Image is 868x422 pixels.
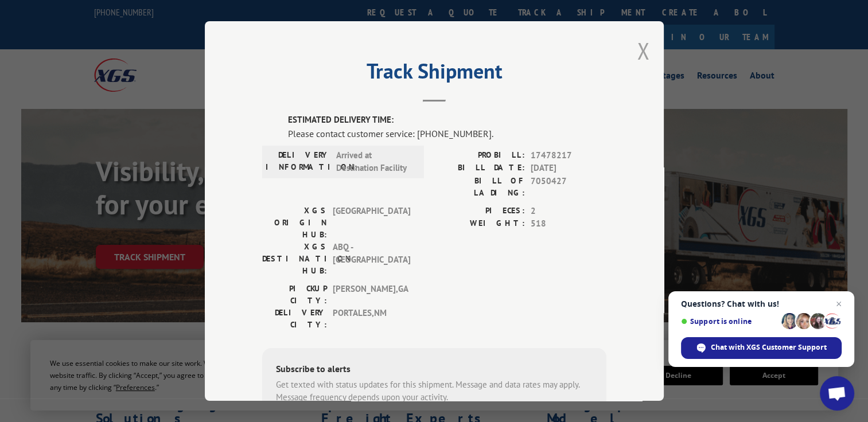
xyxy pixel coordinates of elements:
span: 518 [531,217,606,230]
span: Close chat [832,297,846,311]
button: Close modal [637,36,649,66]
span: [DATE] [531,162,606,175]
label: WEIGHT: [434,217,525,230]
div: Subscribe to alerts [276,361,593,378]
label: DELIVERY CITY: [262,306,327,330]
span: [PERSON_NAME] , GA [333,282,410,306]
label: PICKUP CITY: [262,282,327,306]
label: XGS ORIGIN HUB: [262,204,327,240]
div: Chat with XGS Customer Support [681,337,842,359]
span: Support is online [681,317,777,326]
span: ABQ - [GEOGRAPHIC_DATA] [333,240,410,276]
label: PIECES: [434,204,525,217]
label: DELIVERY INFORMATION: [266,149,330,174]
span: Questions? Chat with us! [681,299,842,308]
label: PROBILL: [434,149,525,162]
h2: Track Shipment [262,63,606,85]
span: 7050427 [531,174,606,198]
label: XGS DESTINATION HUB: [262,240,327,276]
span: 2 [531,204,606,217]
div: Open chat [820,376,854,411]
label: ESTIMATED DELIVERY TIME: [288,114,606,127]
span: PORTALES , NM [333,306,410,330]
span: 17478217 [531,149,606,162]
span: [GEOGRAPHIC_DATA] [333,204,410,240]
div: Please contact customer service: [PHONE_NUMBER]. [288,126,606,140]
div: Get texted with status updates for this shipment. Message and data rates may apply. Message frequ... [276,378,593,404]
label: BILL OF LADING: [434,174,525,198]
label: BILL DATE: [434,162,525,175]
span: Chat with XGS Customer Support [711,342,827,353]
span: Arrived at Destination Facility [336,149,414,174]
